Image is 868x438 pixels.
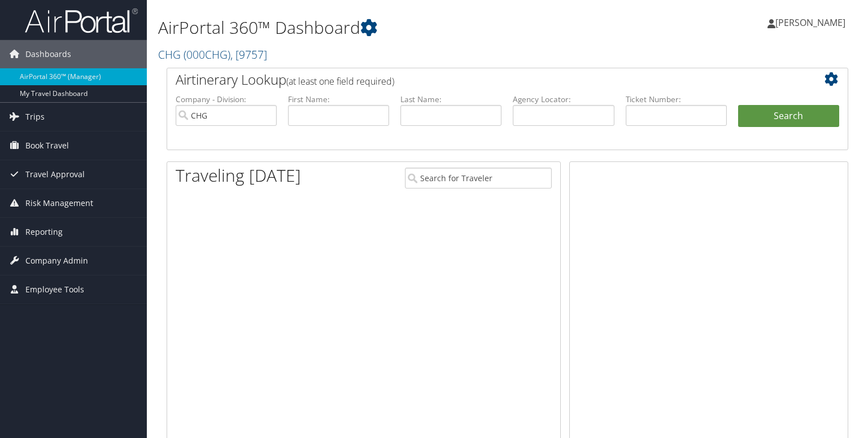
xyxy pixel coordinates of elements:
label: Ticket Number: [626,94,727,105]
span: Reporting [25,218,63,246]
span: Dashboards [25,40,71,68]
input: Search for Traveler [405,168,552,189]
button: Search [738,105,839,128]
span: Trips [25,103,45,131]
span: [PERSON_NAME] [775,16,845,29]
label: First Name: [288,94,389,105]
span: Company Admin [25,247,88,275]
label: Agency Locator: [513,94,614,105]
span: Risk Management [25,189,93,217]
span: (at least one field required) [286,75,394,87]
h1: AirPortal 360™ Dashboard [158,16,624,40]
span: , [ 9757 ] [230,47,267,62]
a: CHG [158,47,267,62]
span: ( 000CHG ) [184,47,230,62]
span: Book Travel [25,132,69,160]
label: Company - Division: [176,94,277,105]
a: [PERSON_NAME] [767,6,857,40]
label: Last Name: [400,94,501,105]
h2: Airtinerary Lookup [176,70,783,89]
h1: Traveling [DATE] [176,164,301,187]
span: Travel Approval [25,160,85,189]
img: airportal-logo.png [25,7,138,34]
span: Employee Tools [25,275,84,304]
